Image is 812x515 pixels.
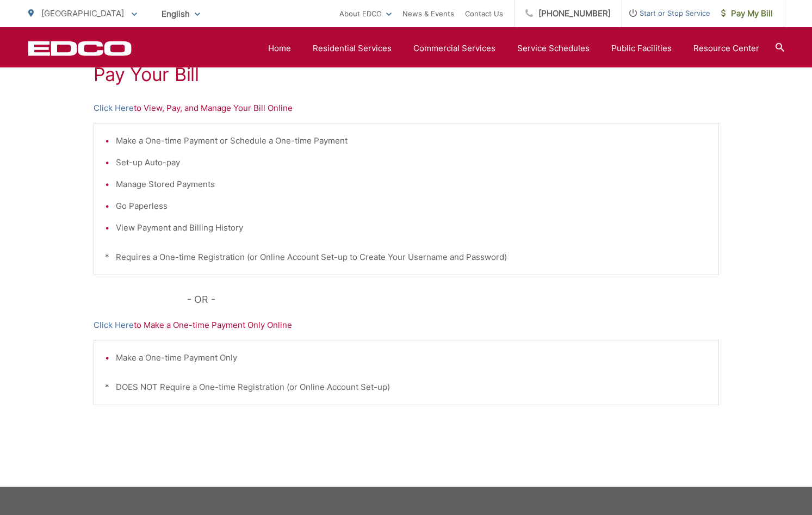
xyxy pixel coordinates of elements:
[105,251,708,264] p: * Requires a One-time Registration (or Online Account Set-up to Create Your Username and Password)
[153,4,208,23] span: English
[94,102,134,115] a: Click Here
[721,7,773,20] span: Pay My Bill
[41,8,124,18] span: [GEOGRAPHIC_DATA]
[28,41,132,56] a: EDCD logo. Return to the homepage.
[402,7,454,20] a: News & Events
[105,381,708,394] p: * DOES NOT Require a One-time Registration (or Online Account Set-up)
[94,102,719,115] p: to View, Pay, and Manage Your Bill Online
[116,351,708,364] li: Make a One-time Payment Only
[339,7,392,20] a: About EDCO
[693,42,759,55] a: Resource Center
[313,42,392,55] a: Residential Services
[465,7,503,20] a: Contact Us
[94,319,134,332] a: Click Here
[94,64,719,85] h1: Pay Your Bill
[268,42,291,55] a: Home
[116,200,708,213] li: Go Paperless
[413,42,495,55] a: Commercial Services
[611,42,672,55] a: Public Facilities
[187,291,719,308] p: - OR -
[116,221,708,234] li: View Payment and Billing History
[517,42,590,55] a: Service Schedules
[116,178,708,191] li: Manage Stored Payments
[94,319,719,332] p: to Make a One-time Payment Only Online
[116,134,708,147] li: Make a One-time Payment or Schedule a One-time Payment
[116,156,708,169] li: Set-up Auto-pay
